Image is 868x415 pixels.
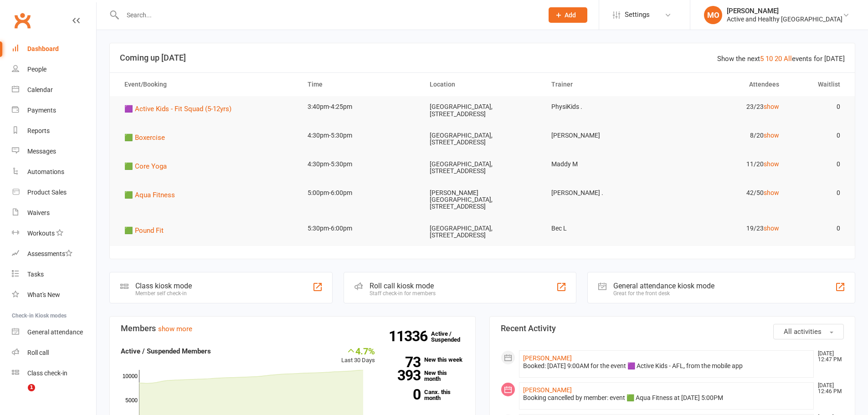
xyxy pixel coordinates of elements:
[543,125,665,146] td: [PERSON_NAME]
[773,324,844,339] button: All activities
[389,370,464,382] a: 393New this month
[613,290,714,297] div: Great for the front desk
[787,73,848,96] th: Waitlist
[27,66,46,73] div: People
[135,290,192,297] div: Member self check-in
[543,73,665,96] th: Trainer
[787,218,848,239] td: 0
[120,53,845,62] h3: Coming up [DATE]
[727,7,842,15] div: [PERSON_NAME]
[299,182,421,204] td: 5:00pm-6:00pm
[12,121,96,141] a: Reports
[299,125,421,146] td: 4:30pm-5:30pm
[389,355,421,369] strong: 73
[12,264,96,285] a: Tasks
[116,73,299,96] th: Event/Booking
[787,182,848,204] td: 0
[813,383,843,395] time: [DATE] 12:46 PM
[543,218,665,239] td: Bec L
[665,182,787,204] td: 42/50
[523,386,572,394] a: [PERSON_NAME]
[124,190,181,200] button: 🟩 Aqua Fitness
[389,389,464,401] a: 0Canx. this month
[27,369,67,377] div: Class check-in
[120,9,537,21] input: Search...
[27,328,83,336] div: General attendance
[27,349,49,356] div: Roll call
[784,328,822,336] span: All activities
[27,168,64,175] div: Automations
[421,218,544,246] td: [GEOGRAPHIC_DATA], [STREET_ADDRESS]
[543,96,665,118] td: PhysiKids .
[12,162,96,182] a: Automations
[543,154,665,175] td: Maddy M
[421,182,544,218] td: [PERSON_NAME][GEOGRAPHIC_DATA], [STREET_ADDRESS]
[764,103,779,110] a: show
[27,107,56,114] div: Payments
[124,191,175,199] span: 🟩 Aqua Fitness
[787,125,848,146] td: 0
[27,189,67,196] div: Product Sales
[27,45,59,52] div: Dashboard
[764,189,779,196] a: show
[124,161,173,172] button: 🟩 Core Yoga
[764,132,779,139] a: show
[27,271,44,278] div: Tasks
[27,209,50,216] div: Waivers
[760,55,764,63] a: 5
[613,282,714,290] div: General attendance kiosk mode
[124,133,165,142] span: 🟩 Boxercise
[421,154,544,182] td: [GEOGRAPHIC_DATA], [STREET_ADDRESS]
[775,55,782,63] a: 20
[523,354,572,362] a: [PERSON_NAME]
[787,154,848,175] td: 0
[543,182,665,204] td: [PERSON_NAME] .
[565,11,576,19] span: Add
[813,351,843,363] time: [DATE] 12:47 PM
[523,394,810,402] div: Booking cancelled by member: event 🟩 Aqua Fitness at [DATE] 5:00PM
[665,96,787,118] td: 23/23
[787,96,848,118] td: 0
[370,290,436,297] div: Staff check-in for members
[299,73,421,96] th: Time
[389,369,421,382] strong: 393
[764,160,779,168] a: show
[12,322,96,343] a: General attendance kiosk mode
[523,362,810,370] div: Booked: [DATE] 9:00AM for the event 🟪 Active Kids - AFL, from the mobile app
[12,59,96,80] a: People
[431,324,471,349] a: 11336Active / Suspended
[341,346,375,356] div: 4.7%
[124,226,164,235] span: 🟩 Pound Fit
[389,329,431,343] strong: 11336
[27,250,72,257] div: Assessments
[12,39,96,59] a: Dashboard
[717,53,845,64] div: Show the next events for [DATE]
[299,154,421,175] td: 4:30pm-5:30pm
[665,218,787,239] td: 19/23
[135,282,192,290] div: Class kiosk mode
[27,291,60,298] div: What's New
[704,6,722,24] div: MO
[765,55,773,63] a: 10
[124,103,238,114] button: 🟪 Active Kids - Fit Squad (5-12yrs)
[299,96,421,118] td: 3:40pm-4:25pm
[27,230,55,237] div: Workouts
[11,9,34,32] a: Clubworx
[158,325,192,333] a: show more
[121,347,211,355] strong: Active / Suspended Members
[389,357,464,363] a: 73New this week
[665,73,787,96] th: Attendees
[727,15,842,23] div: Active and Healthy [GEOGRAPHIC_DATA]
[421,73,544,96] th: Location
[421,96,544,125] td: [GEOGRAPHIC_DATA], [STREET_ADDRESS]
[12,141,96,162] a: Messages
[549,7,587,23] button: Add
[12,244,96,264] a: Assessments
[27,148,56,155] div: Messages
[12,285,96,305] a: What's New
[299,218,421,239] td: 5:30pm-6:00pm
[665,154,787,175] td: 11/20
[12,100,96,121] a: Payments
[665,125,787,146] td: 8/20
[370,282,436,290] div: Roll call kiosk mode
